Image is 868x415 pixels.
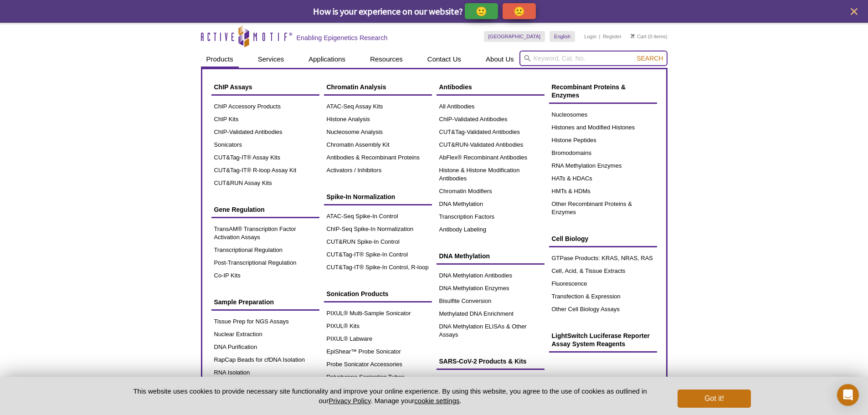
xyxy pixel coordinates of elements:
span: Search [637,55,663,62]
a: DNA Methylation [437,198,544,210]
a: CUT&Tag-IT® Spike-In Control [324,248,432,261]
a: Sample Preparation [211,293,319,311]
a: Tissue Prep for NGS Assays [211,315,319,328]
a: CUT&Tag-IT® R-loop Assay Kit [211,164,319,177]
a: Co-IP Kits [211,269,319,282]
a: HMTs & HDMs [549,185,657,198]
a: LightSwitch Luciferase Reporter Assay System Reagents [549,327,657,353]
a: CUT&RUN-Validated Antibodies [437,138,544,151]
a: Contact Us [422,51,467,68]
a: Applications [303,51,351,68]
a: Login [584,33,596,40]
p: 🙂 [476,5,487,17]
a: CUT&RUN Spike-In Control [324,236,432,248]
a: PIXUL® Multi-Sample Sonicator [324,307,432,320]
button: close [848,6,860,17]
a: Activators / Inhibitors [324,164,432,177]
a: Other Recombinant Proteins & Enzymes [549,198,657,219]
a: Spike-In Normalization [324,188,432,205]
span: Cell Biology [552,235,589,242]
button: Search [634,54,666,62]
p: This website uses cookies to provide necessary site functionality and improve your online experie... [118,386,663,405]
button: cookie settings [414,397,459,405]
a: Histone & Histone Modification Antibodies [437,164,544,185]
a: Antibodies & Recombinant Proteins [324,151,432,164]
a: Post-Transcriptional Regulation [211,256,319,269]
img: Your Cart [631,34,635,38]
a: RapCap Beads for cfDNA Isolation [211,354,319,366]
a: RNA Methylation Enzymes [549,159,657,172]
a: Nucleosome Analysis [324,126,432,138]
input: Keyword, Cat. No. [519,51,668,66]
span: Chromatin Analysis [327,83,386,91]
a: About Us [480,51,519,68]
span: SARS-CoV-2 Products & Kits [439,358,527,365]
li: | [599,31,601,42]
a: Services [252,51,290,68]
a: Bisulfite Conversion [437,295,544,307]
a: Resources [365,51,408,68]
a: RNA Isolation [211,366,319,379]
a: Fluorescence [549,277,657,290]
a: All Antibodies [437,100,544,113]
span: Recombinant Proteins & Enzymes [552,83,626,99]
a: SARS-CoV-2 Overview & Product Data [437,374,544,395]
span: Spike-In Normalization [327,193,395,200]
a: Antibody Labeling [437,223,544,236]
a: Polystyrene Sonication Tubes [324,371,432,384]
a: Other Cell Biology Assays [549,303,657,316]
a: HATs & HDACs [549,172,657,185]
a: Cart [631,33,647,40]
span: Gene Regulation [214,206,265,213]
a: Nucleosomes [549,108,657,121]
a: Methylated DNA Enrichment [437,307,544,320]
a: Privacy Policy [329,397,370,405]
a: Transcription Factors [437,210,544,223]
a: ATAC-Seq Assay Kits [324,100,432,113]
span: Sample Preparation [214,298,274,306]
a: Gene Regulation [211,201,319,218]
a: Register [603,33,621,40]
a: ChIP Accessory Products [211,100,319,113]
button: Got it! [678,389,750,408]
a: Histone Analysis [324,113,432,126]
a: Transcriptional Regulation [211,244,319,256]
a: CUT&RUN Assay Kits [211,177,319,190]
a: Chromatin Assembly Kit [324,138,432,151]
a: EpiShear™ Probe Sonicator [324,345,432,358]
a: ChIP Kits [211,113,319,126]
a: Cell Biology [549,230,657,247]
a: Nuclear Extraction [211,328,319,341]
span: ChIP Assays [214,83,252,91]
a: English [550,31,575,42]
a: ChIP-Seq Spike-In Normalization [324,223,432,236]
a: ChIP Assays [211,78,319,96]
a: Products [201,51,239,68]
h2: Enabling Epigenetics Research [297,34,388,42]
a: DNA Methylation ELISAs & Other Assays [437,320,544,341]
a: AbFlex® Recombinant Antibodies [437,151,544,164]
a: DNA Methylation Enzymes [437,282,544,295]
div: Open Intercom Messenger [837,384,859,406]
a: ChIP-Validated Antibodies [437,113,544,126]
a: CUT&Tag-IT® Assay Kits [211,151,319,164]
a: Sonicators [211,138,319,151]
a: ATAC-Seq Spike-In Control [324,210,432,223]
span: DNA Methylation [439,252,490,260]
a: DNA Methylation Antibodies [437,269,544,282]
span: LightSwitch Luciferase Reporter Assay System Reagents [552,332,650,348]
p: 🙁 [514,5,525,17]
a: Histones and Modified Histones [549,121,657,134]
a: TransAM® Transcription Factor Activation Assays [211,223,319,244]
a: Probe Sonicator Accessories [324,358,432,371]
a: Cell, Acid, & Tissue Extracts [549,265,657,277]
a: Sonication Products [324,285,432,302]
a: DNA Purification [211,341,319,354]
a: Chromatin Analysis [324,78,432,96]
a: DNA Methylation [437,247,544,265]
li: (0 items) [631,31,668,42]
span: Sonication Products [327,290,389,297]
a: ChIP-Validated Antibodies [211,126,319,138]
a: Antibodies [437,78,544,96]
a: SARS-CoV-2 Products & Kits [437,353,544,370]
